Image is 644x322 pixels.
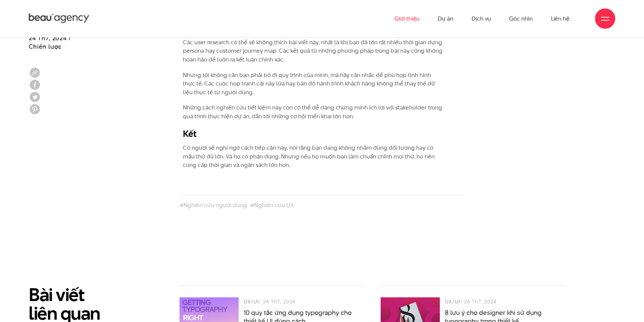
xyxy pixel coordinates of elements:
p: Những cách nghiên cứu tiết kiệm này còn có thể dễ dàng chứng minh ích lợi với stakeholder trong q... [183,103,444,121]
p: Nhưng tôi không cần bạn phải bỏ đi quy trình của mình, mà hãy cân nhắc để phù hợp tình hình thực ... [183,71,444,97]
p: Có người sẽ nghi ngờ cách tiếp cận này, nói rằng bạn đang không nhắm đúng đối tượng hay có mẫu th... [183,144,444,178]
div: / 24 Th7, 2024 [244,297,364,306]
span: 24 Th7, 2024 / Chiến lược [29,34,71,51]
div: / 24 Th7, 2024 [445,297,565,306]
a: #Nghiên cứu UX [250,201,294,209]
h3: UX/UI [445,297,460,306]
a: #Nghiên cứu người dùng [180,201,247,209]
h3: UX/UI [244,297,259,306]
h2: Kết [183,127,444,140]
p: Các user research có thể sẽ không thích bài viết này, nhất là khi bạn đã tốn rất nhiều thời gian ... [183,38,444,64]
